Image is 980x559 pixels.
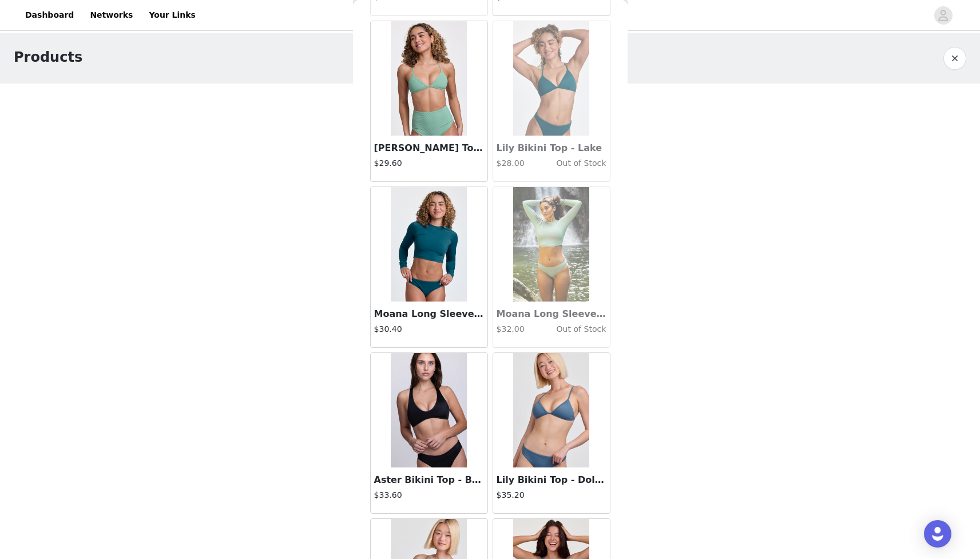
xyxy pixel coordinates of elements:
h4: $32.00 [497,323,533,335]
h3: Lily Bikini Top - Lake [497,141,606,155]
h4: $33.60 [374,489,484,501]
a: Networks [83,2,140,28]
h4: $28.00 [497,157,533,169]
h3: [PERSON_NAME] Top - Clover [374,141,484,155]
a: Your Links [142,2,203,28]
div: Open Intercom Messenger [924,520,951,548]
img: Lily Bikini Top - Lake [513,21,589,136]
h1: Products [14,47,82,68]
h3: Lily Bikini Top - Dolphins [497,473,606,487]
img: Lily Bikini Top - Clover [391,21,467,136]
h4: Out of Stock [533,323,606,335]
div: avatar [938,6,949,25]
img: Moana Long Sleeved Crop Rashguard - Clover [513,187,589,302]
h4: $35.20 [497,489,606,501]
h3: Moana Long Sleeved Crop Rashguard - [GEOGRAPHIC_DATA] [374,307,484,321]
h4: Out of Stock [533,157,606,169]
h4: $30.40 [374,323,484,335]
h4: $29.60 [374,157,484,169]
img: Lily Bikini Top - Dolphins [513,353,589,467]
h3: Moana Long Sleeved Crop Rashguard - Clover [497,307,606,321]
a: Dashboard [18,2,81,28]
h3: Aster Bikini Top - Black [374,473,484,487]
img: Aster Bikini Top - Black [391,353,467,467]
img: Moana Long Sleeved Crop Rashguard - Lake [391,187,467,302]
